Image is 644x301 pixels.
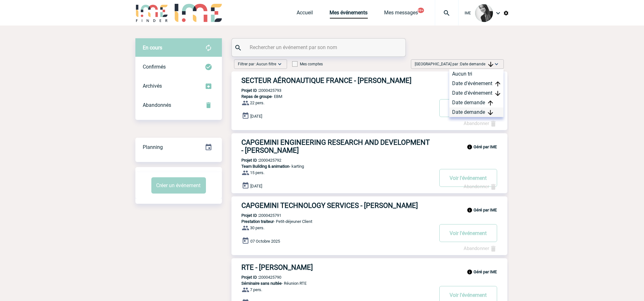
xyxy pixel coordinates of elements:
b: Géré par IME [474,144,497,149]
span: Séminaire sans nuitée [242,281,282,286]
div: Retrouvez ici tous vos évènements avant confirmation [135,38,222,57]
a: Planning [135,137,222,156]
img: arrow_downward.png [488,62,493,67]
b: Projet ID : [242,88,259,93]
div: Retrouvez ici tous les événements que vous avez décidé d'archiver [135,77,222,96]
div: Date demande [449,98,504,107]
div: Date d'événement [449,79,504,88]
span: 07 Octobre 2025 [251,239,280,244]
b: Géré par IME [474,208,497,212]
span: Prestation traiteur [242,219,274,224]
h3: CAPGEMINI ENGINEERING RESEARCH AND DEVELOPMENT - [PERSON_NAME] [242,138,433,154]
p: - Réunion RTE [231,281,433,286]
span: Date demande [460,62,493,66]
img: arrow_downward.png [488,110,493,115]
h3: CAPGEMINI TECHNOLOGY SERVICES - [PERSON_NAME] [242,202,433,209]
img: info_black_24dp.svg [467,144,473,150]
span: 15 pers. [250,171,265,175]
span: 7 pers. [250,288,262,292]
button: Voir l'événement [439,169,497,187]
a: Mes messages [384,10,418,18]
b: Projet ID : [242,158,259,163]
span: [GEOGRAPHIC_DATA] par : [415,61,493,67]
span: Confirmés [143,64,166,70]
b: Projet ID : [242,213,259,218]
a: Abandonner [464,246,497,251]
h3: SECTEUR AÉRONAUTIQUE FRANCE - [PERSON_NAME] [242,77,433,84]
span: IME [465,11,471,15]
div: Aucun tri [449,69,504,79]
p: - karting [231,164,433,169]
p: 2000425790 [231,275,282,280]
h3: RTE - [PERSON_NAME] [242,263,433,271]
b: Projet ID : [242,275,259,280]
span: Abandonnés [143,102,171,108]
span: Filtrer par : [238,61,277,67]
span: Archivés [143,83,162,89]
button: Créer un événement [151,177,206,194]
a: Accueil [297,10,313,18]
div: Retrouvez ici tous vos événements annulés [135,96,222,115]
span: [DATE] [251,184,262,188]
a: CAPGEMINI ENGINEERING RESEARCH AND DEVELOPMENT - [PERSON_NAME] [231,138,507,154]
img: info_black_24dp.svg [467,207,473,213]
div: Retrouvez ici tous vos événements organisés par date et état d'avancement [135,138,222,157]
span: Repas de groupe [242,94,272,99]
img: arrow_upward.png [488,100,493,106]
img: arrow_downward.png [495,91,500,96]
p: - Petit-déjeuner Client [231,219,433,224]
span: Planning [143,144,163,150]
img: arrow_upward.png [495,81,500,86]
div: Date demande [449,107,504,117]
span: Team Building & animation [242,164,290,169]
span: 30 pers. [250,226,265,231]
p: 2000425791 [231,213,282,218]
button: Voir l'événement [439,224,497,242]
img: baseline_expand_more_white_24dp-b.png [277,61,283,67]
div: Date d'événement [449,88,504,98]
img: baseline_expand_more_white_24dp-b.png [493,61,500,67]
span: En cours [143,45,163,51]
img: 101050-0.jpg [475,4,493,22]
a: Mes événements [330,10,368,18]
img: IME-Finder [135,4,169,22]
p: 2000425793 [231,88,282,93]
p: 2000425792 [231,158,282,163]
span: [DATE] [251,114,262,119]
img: info_black_24dp.svg [467,269,473,275]
a: CAPGEMINI TECHNOLOGY SERVICES - [PERSON_NAME] [231,202,507,209]
label: Mes comptes [292,62,323,66]
button: Voir l'événement [439,99,497,117]
p: - EBM [231,94,433,99]
b: Géré par IME [474,269,497,274]
button: 99+ [418,8,424,13]
span: 22 pers. [250,101,265,106]
a: SECTEUR AÉRONAUTIQUE FRANCE - [PERSON_NAME] [231,77,507,84]
a: Abandonner [464,184,497,189]
input: Rechercher un événement par son nom [248,43,390,52]
a: Abandonner [464,121,497,126]
span: Aucun filtre [257,62,277,66]
a: RTE - [PERSON_NAME] [231,263,507,271]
